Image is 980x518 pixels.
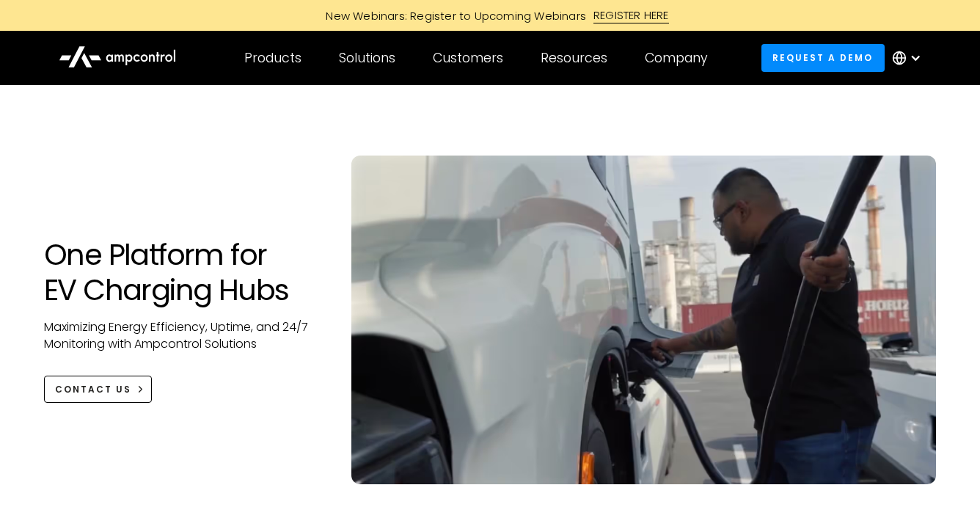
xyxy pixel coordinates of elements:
div: Resources [541,50,607,66]
a: New Webinars: Register to Upcoming WebinarsREGISTER HERE [160,7,820,23]
a: CONTACT US [44,376,152,403]
div: Products [244,50,301,66]
div: New Webinars: Register to Upcoming Webinars [311,8,593,23]
div: Company [645,50,708,66]
p: Maximizing Energy Efficiency, Uptime, and 24/7 Monitoring with Ampcontrol Solutions [44,319,322,352]
div: Solutions [339,50,395,66]
a: Request a demo [761,44,885,71]
h1: One Platform for EV Charging Hubs [44,237,322,307]
div: Customers [433,50,503,66]
div: REGISTER HERE [593,7,669,23]
div: CONTACT US [55,383,131,396]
